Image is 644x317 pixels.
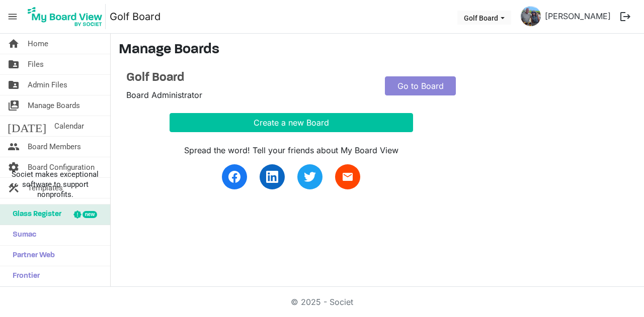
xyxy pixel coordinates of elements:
h3: Manage Boards [119,42,636,59]
a: email [335,164,360,189]
button: Create a new Board [170,113,413,132]
a: Golf Board [126,71,370,85]
span: Partner Web [8,246,55,266]
span: Calendar [54,116,84,136]
span: folder_shared [8,75,20,95]
span: Board Administrator [126,90,202,100]
a: Golf Board [110,7,160,27]
img: twitter.svg [304,171,316,183]
img: My Board View Logo [25,4,106,29]
button: Golf Board dropdownbutton [457,11,511,25]
span: [DATE] [8,116,46,136]
span: people [8,137,20,157]
span: Admin Files [28,75,67,95]
a: © 2025 - Societ [291,297,353,307]
a: My Board View Logo [25,4,110,29]
span: switch_account [8,95,20,116]
img: facebook.svg [228,171,240,183]
span: folder_shared [8,54,20,74]
span: Files [28,54,44,74]
span: settings [8,157,20,177]
div: new [83,211,97,218]
div: Spread the word! Tell your friends about My Board View [170,144,413,156]
span: Glass Register [8,204,61,225]
img: linkedin.svg [266,171,278,183]
button: logout [615,6,636,27]
span: home [8,34,20,54]
span: Manage Boards [28,95,80,116]
img: omgrwoHl_vytbPU1SMNl4RW6TyRj_Sh4Wc-_HmNDpdCzODs1gj8XV7rteD7WMSqDfxqVeK905mqY6KSskCTbbg_thumb.png [521,6,541,26]
a: [PERSON_NAME] [541,6,615,26]
span: Board Members [28,137,81,157]
span: Board Configuration [28,157,95,177]
span: Frontier [8,266,40,286]
span: Sumac [8,225,36,245]
a: Go to Board [385,76,456,95]
span: email [342,171,354,183]
span: menu [3,7,22,26]
span: Societ makes exceptional software to support nonprofits. [5,169,106,199]
span: Home [28,34,48,54]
